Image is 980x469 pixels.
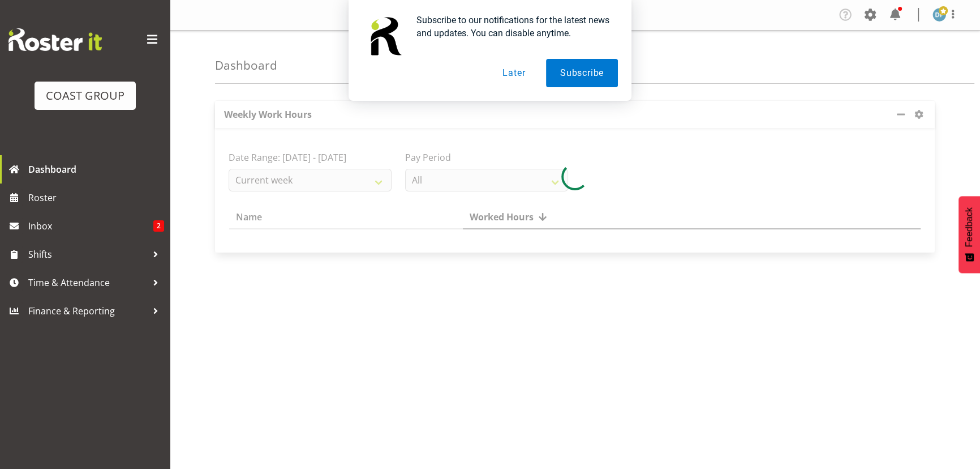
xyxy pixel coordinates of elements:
[153,220,164,232] span: 2
[28,302,147,319] span: Finance & Reporting
[28,218,153,234] span: Inbox
[362,14,407,59] img: notification icon
[28,274,147,291] span: Time & Attendance
[28,189,164,206] span: Roster
[958,196,980,273] button: Feedback - Show survey
[488,59,539,87] button: Later
[28,246,147,263] span: Shifts
[407,14,618,40] div: Subscribe to our notifications for the latest news and updates. You can disable anytime.
[964,207,974,247] span: Feedback
[28,161,164,178] span: Dashboard
[546,59,618,87] button: Subscribe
